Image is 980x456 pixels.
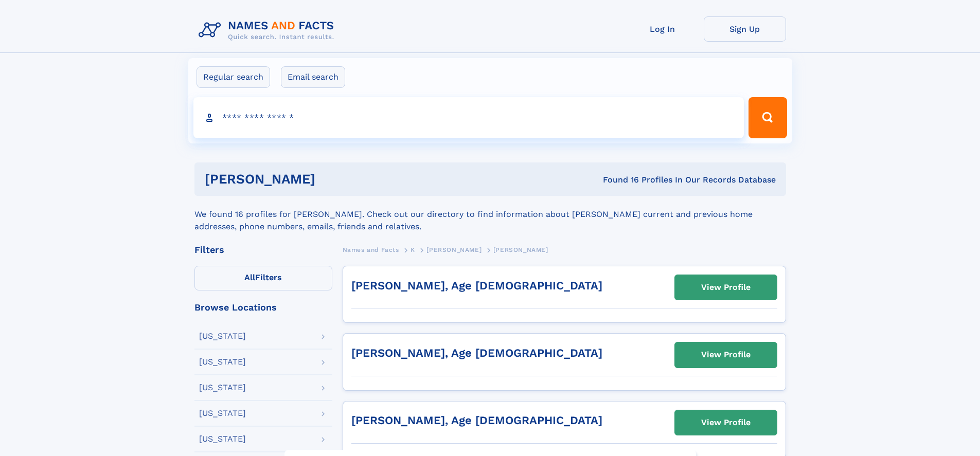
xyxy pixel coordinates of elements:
h1: [PERSON_NAME] [205,173,459,186]
input: search input [193,97,744,138]
div: [US_STATE] [199,409,246,417]
a: Sign Up [704,16,786,42]
span: All [244,272,255,282]
a: [PERSON_NAME] [426,243,482,256]
div: View Profile [701,276,751,299]
span: [PERSON_NAME] [426,246,482,253]
label: Regular search [197,66,270,88]
div: Browse Locations [194,303,332,312]
span: K [411,246,415,253]
div: [US_STATE] [199,358,246,366]
a: View Profile [675,410,777,435]
div: View Profile [701,343,751,367]
div: We found 16 profiles for [PERSON_NAME]. Check out our directory to find information about [PERSON... [194,196,786,233]
a: View Profile [675,342,777,367]
div: [US_STATE] [199,384,246,392]
img: Logo Names and Facts [194,16,343,44]
a: View Profile [675,275,777,300]
a: K [411,243,415,256]
div: [US_STATE] [199,435,246,443]
label: Filters [194,266,332,290]
label: Email search [281,66,345,88]
span: [PERSON_NAME] [493,246,548,253]
a: [PERSON_NAME], Age [DEMOGRAPHIC_DATA] [351,414,602,427]
a: Log In [621,16,704,42]
div: Found 16 Profiles In Our Records Database [459,174,776,186]
div: Filters [194,245,332,254]
div: [US_STATE] [199,332,246,340]
a: Names and Facts [343,243,399,256]
button: Search Button [749,97,787,138]
div: View Profile [701,411,751,434]
a: [PERSON_NAME], Age [DEMOGRAPHIC_DATA] [351,346,602,359]
a: [PERSON_NAME], Age [DEMOGRAPHIC_DATA] [351,279,602,292]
